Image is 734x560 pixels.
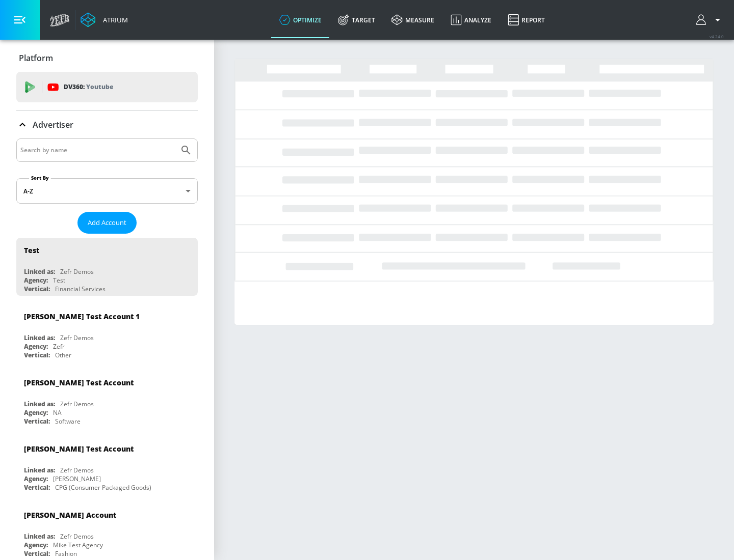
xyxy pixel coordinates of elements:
div: Linked as: [24,400,55,408]
button: Add Account [77,212,137,234]
div: Agency: [24,408,48,417]
a: Report [500,2,553,38]
div: Advertiser [16,110,198,139]
div: Linked as: [24,267,55,276]
div: [PERSON_NAME] Account [24,510,116,520]
div: [PERSON_NAME] Test AccountLinked as:Zefr DemosAgency:NAVertical:Software [16,370,198,428]
div: NA [53,408,62,417]
div: Mike Test Agency [53,541,103,549]
p: DV360: [64,81,113,93]
div: Vertical: [24,351,50,359]
div: Vertical: [24,417,50,426]
div: [PERSON_NAME] Test Account 1Linked as:Zefr DemosAgency:ZefrVertical:Other [16,304,198,362]
div: Test [53,276,65,285]
div: Agency: [24,541,48,549]
a: Atrium [81,12,128,27]
div: Vertical: [24,285,50,293]
a: measure [383,2,442,38]
label: Sort By [29,175,51,181]
span: v 4.24.0 [710,34,724,39]
div: Zefr Demos [60,466,94,474]
div: Agency: [24,342,48,351]
div: A-Z [16,178,198,204]
div: Platform [16,44,198,72]
div: Zefr Demos [60,532,94,541]
div: CPG (Consumer Packaged Goods) [55,483,151,492]
div: [PERSON_NAME] Test Account [24,444,134,454]
div: [PERSON_NAME] [53,474,101,483]
div: Other [55,351,71,359]
div: Linked as: [24,333,55,342]
div: TestLinked as:Zefr DemosAgency:TestVertical:Financial Services [16,238,198,296]
div: [PERSON_NAME] Test Account [24,378,134,387]
div: DV360: Youtube [16,72,198,102]
div: Zefr Demos [60,333,94,342]
a: Target [330,2,383,38]
span: Add Account [88,217,126,229]
div: Vertical: [24,549,50,558]
div: Financial Services [55,285,106,293]
input: Search by name [20,144,175,157]
a: Analyze [442,2,500,38]
p: Advertiser [33,119,73,130]
div: Zefr Demos [60,400,94,408]
p: Youtube [86,81,113,92]
div: Fashion [55,549,77,558]
div: Agency: [24,276,48,285]
div: Zefr [53,342,65,351]
div: [PERSON_NAME] Test AccountLinked as:Zefr DemosAgency:[PERSON_NAME]Vertical:CPG (Consumer Packaged... [16,436,198,494]
div: Atrium [99,15,128,24]
div: Linked as: [24,466,55,474]
p: Platform [19,52,53,64]
div: Vertical: [24,483,50,492]
a: optimize [271,2,330,38]
div: Test [24,245,39,255]
div: [PERSON_NAME] Test Account 1 [24,312,140,321]
div: Zefr Demos [60,267,94,276]
div: Linked as: [24,532,55,541]
div: Agency: [24,474,48,483]
div: Software [55,417,81,426]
